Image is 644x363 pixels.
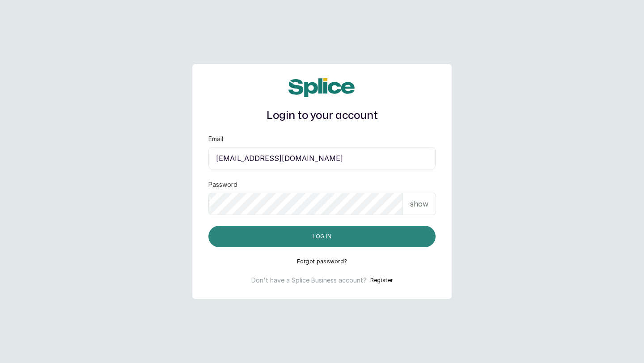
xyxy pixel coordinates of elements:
[208,147,436,169] input: email@acme.com
[251,276,367,285] p: Don't have a Splice Business account?
[370,276,393,285] button: Register
[410,198,428,209] p: show
[208,180,237,189] label: Password
[208,135,223,144] label: Email
[208,226,436,247] button: Log in
[208,108,436,124] h1: Login to your account
[297,258,347,265] button: Forgot password?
